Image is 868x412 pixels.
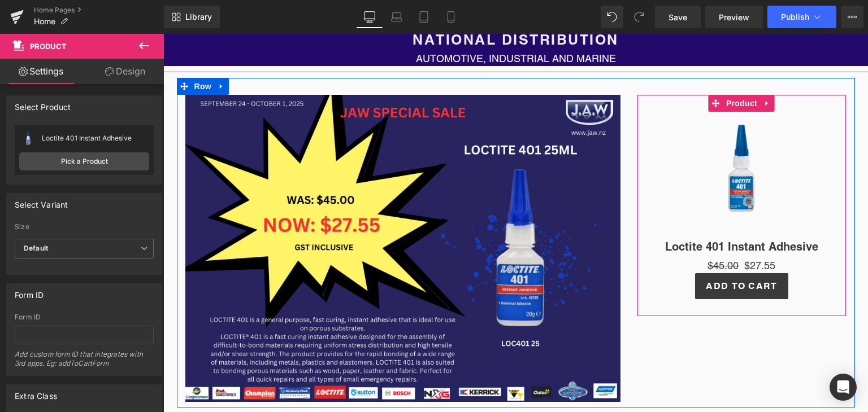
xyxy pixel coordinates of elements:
[15,96,71,112] div: Select Product
[410,6,437,28] a: Tablet
[669,11,687,23] span: Save
[164,6,220,28] a: New Library
[719,11,749,23] span: Preview
[356,6,383,28] a: Desktop
[781,12,809,21] span: Publish
[19,129,37,147] img: pImage
[15,313,154,321] div: Form ID
[437,6,465,28] a: Mobile
[601,6,623,28] button: Undo
[51,44,66,61] a: Expand / Collapse
[34,6,164,15] a: Home Pages
[705,6,763,28] a: Preview
[42,134,149,142] div: Loctite 401 Instant Adhesive
[560,61,597,78] span: Product
[253,19,453,30] span: AUTOMOTIVE, INDUSTRIAL AND MARINE
[15,194,68,209] div: Select Variant
[15,385,57,401] div: Extra Class
[597,61,611,78] a: Expand / Collapse
[24,244,48,252] b: Default
[544,226,575,238] span: $45.00
[581,224,612,239] span: $27.55
[830,374,857,401] div: Open Intercom Messenger
[30,42,67,51] span: Product
[767,6,836,28] button: Publish
[532,239,624,265] button: Add To Cart
[542,247,614,257] span: Add To Cart
[34,17,55,26] span: Home
[185,12,212,22] span: Library
[628,6,650,28] button: Redo
[519,78,638,196] img: Loctite 401 Instant Adhesive
[383,6,410,28] a: Laptop
[15,284,44,300] div: Form ID
[502,206,655,220] a: Loctite 401 Instant Adhesive
[841,6,863,28] button: More
[19,152,149,170] a: Pick a Product
[15,223,154,234] label: Size
[84,59,166,84] a: Design
[15,350,154,375] div: Add custom form ID that integrates with 3rd apps. Eg: addToCartForm
[28,44,51,61] span: Row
